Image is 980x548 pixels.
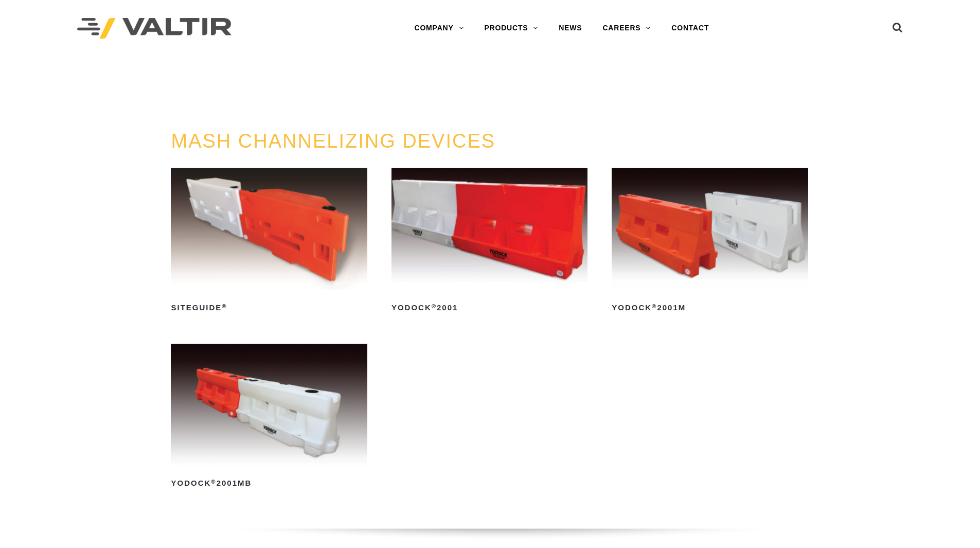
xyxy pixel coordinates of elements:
sup: ® [432,303,437,309]
h2: Yodock 2001M [612,299,808,316]
h2: SiteGuide [171,299,367,316]
a: PRODUCTS [474,18,548,39]
img: Valtir [77,18,231,39]
a: Yodock®2001M [612,168,808,316]
img: Yodock 2001 Water Filled Barrier and Barricade [391,168,587,290]
sup: ® [652,303,657,309]
a: CONTACT [661,18,719,39]
a: NEWS [548,18,592,39]
sup: ® [222,303,227,309]
a: MASH CHANNELIZING DEVICES [171,130,495,152]
a: SiteGuide® [171,168,367,316]
sup: ® [211,479,216,485]
h2: Yodock 2001 [391,299,587,316]
a: COMPANY [404,18,474,39]
h2: Yodock 2001MB [171,475,367,492]
a: CAREERS [592,18,661,39]
a: Yodock®2001 [391,168,587,316]
a: Yodock®2001MB [171,344,367,492]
